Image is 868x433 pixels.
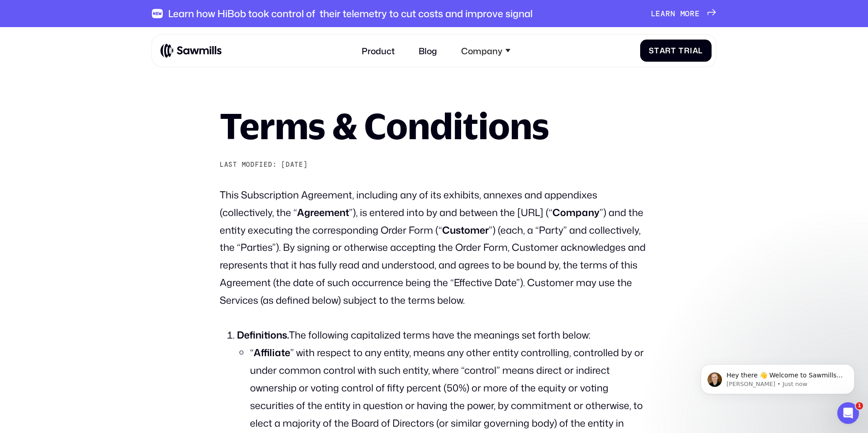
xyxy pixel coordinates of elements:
strong: Customer [442,223,489,237]
span: n [670,9,675,18]
div: Company [461,45,502,56]
span: m [680,9,685,18]
span: o [685,9,690,18]
iframe: Intercom notifications message [687,345,868,409]
span: T [679,46,684,55]
strong: Company [552,205,599,219]
a: Product [355,39,401,62]
span: r [665,9,670,18]
p: This Subscription Agreement, including any of its exhibits, annexes and appendixes (collectively,... [220,186,648,309]
span: 1 [856,402,863,409]
strong: Affiliate [254,345,290,359]
span: L [651,9,656,18]
span: e [695,9,700,18]
h6: LAST MODFIED: [DATE] [220,161,648,169]
span: l [698,46,703,55]
strong: Agreement [297,205,349,219]
span: r [690,9,695,18]
span: t [671,46,676,55]
span: t [654,46,660,55]
a: StartTrial [640,39,712,61]
div: Learn how HiBob took control of their telemetry to cut costs and improve signal [168,8,533,19]
div: Company [454,39,517,62]
strong: Definitions. [237,328,289,342]
span: S [649,46,654,55]
span: a [693,46,698,55]
span: r [684,46,690,55]
span: a [660,9,665,18]
h1: Terms & Conditions [220,108,648,144]
span: a [660,46,665,55]
a: Blog [412,39,444,62]
iframe: Intercom live chat [837,402,859,424]
span: i [690,46,693,55]
span: r [665,46,671,55]
span: e [656,9,660,18]
a: Learnmore [651,9,716,18]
